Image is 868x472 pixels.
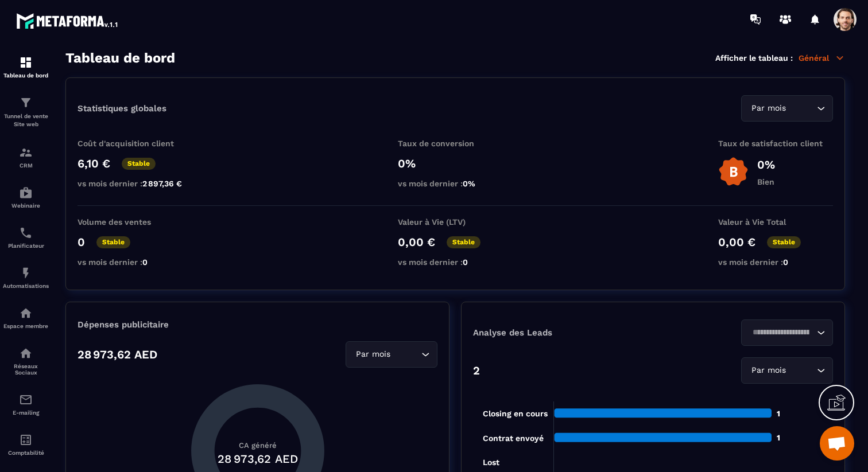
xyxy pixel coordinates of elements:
[447,236,480,248] p: Stable
[783,258,788,267] span: 0
[142,258,148,267] span: 0
[718,235,755,249] p: 0,00 €
[483,434,544,443] tspan: Contrat envoyé
[77,217,192,227] p: Volume des ventes
[718,258,833,267] p: vs mois dernier :
[3,112,49,128] p: Tunnel de vente Site web
[3,137,49,177] a: formationformationCRM
[741,357,833,384] div: Search for option
[19,393,33,407] img: email
[3,177,49,217] a: automationsautomationsWebinaire
[77,157,110,170] p: 6,10 €
[19,346,33,360] img: social-network
[741,319,833,346] div: Search for option
[19,186,33,200] img: automations
[3,87,49,137] a: formationformationTunnel de vente Site web
[3,202,49,209] p: Webinaire
[346,341,437,368] div: Search for option
[19,56,33,69] img: formation
[473,364,480,377] p: 2
[19,266,33,280] img: automations
[3,283,49,289] p: Automatisations
[749,102,788,115] span: Par mois
[398,235,435,249] p: 0,00 €
[715,53,793,63] p: Afficher le tableau :
[77,348,157,361] p: 28 973,62 AED
[19,96,33,110] img: formation
[3,384,49,424] a: emailemailE-mailing
[77,103,166,114] p: Statistiques globales
[718,217,833,227] p: Valeur à Vie Total
[3,243,49,249] p: Planificateur
[483,458,499,467] tspan: Lost
[473,327,653,338] p: Analyse des Leads
[353,348,393,361] span: Par mois
[3,338,49,384] a: social-networksocial-networkRéseaux Sociaux
[3,47,49,87] a: formationformationTableau de bord
[398,179,513,188] p: vs mois dernier :
[142,179,182,188] span: 2 897,36 €
[65,50,175,66] h3: Tableau de bord
[19,306,33,320] img: automations
[3,409,49,416] p: E-mailing
[3,162,49,169] p: CRM
[3,298,49,338] a: automationsautomationsEspace membre
[19,146,33,159] img: formation
[757,158,775,171] p: 0%
[77,319,437,330] p: Dépenses publicitaire
[788,102,814,115] input: Search for option
[483,409,548,419] tspan: Closing en cours
[398,217,513,227] p: Valeur à Vie (LTV)
[3,217,49,258] a: schedulerschedulerPlanificateur
[749,364,788,377] span: Par mois
[398,139,513,148] p: Taux de conversion
[718,139,833,148] p: Taux de satisfaction client
[799,53,845,63] p: Général
[122,158,156,170] p: Stable
[3,323,49,329] p: Espace membre
[788,364,814,377] input: Search for option
[19,226,33,240] img: scheduler
[3,363,49,376] p: Réseaux Sociaux
[463,179,475,188] span: 0%
[718,157,749,187] img: b-badge-o.b3b20ee6.svg
[741,95,833,122] div: Search for option
[96,236,130,248] p: Stable
[19,433,33,447] img: accountant
[749,326,814,339] input: Search for option
[16,10,119,31] img: logo
[3,258,49,298] a: automationsautomationsAutomatisations
[77,258,192,267] p: vs mois dernier :
[77,179,192,188] p: vs mois dernier :
[757,177,775,186] p: Bien
[3,450,49,456] p: Comptabilité
[77,139,192,148] p: Coût d'acquisition client
[77,235,85,249] p: 0
[820,426,854,461] div: Ouvrir le chat
[3,424,49,465] a: accountantaccountantComptabilité
[3,72,49,79] p: Tableau de bord
[398,258,513,267] p: vs mois dernier :
[767,236,801,248] p: Stable
[463,258,468,267] span: 0
[393,348,418,361] input: Search for option
[398,157,513,170] p: 0%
